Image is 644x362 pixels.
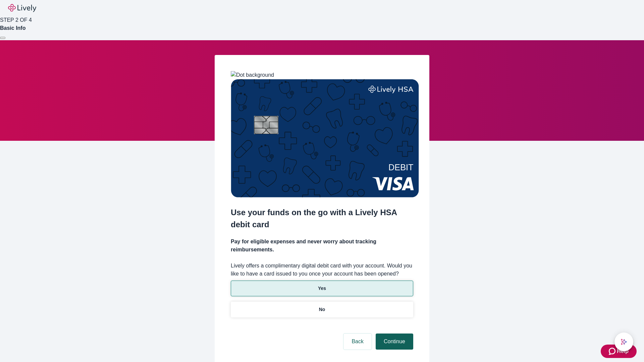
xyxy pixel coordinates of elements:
span: Help [617,347,629,355]
button: Back [343,334,372,350]
button: Zendesk support iconHelp [601,345,637,358]
svg: Lively AI Assistant [621,339,627,345]
button: Yes [231,281,413,296]
button: chat [614,333,633,351]
img: Lively [8,4,36,12]
img: Dot background [231,71,274,79]
img: Debit card [231,79,419,197]
h2: Use your funds on the go with a Lively HSA debit card [231,206,413,231]
label: Lively offers a complimentary digital debit card with your account. Would you like to have a card... [231,262,413,278]
button: No [231,302,413,317]
h4: Pay for eligible expenses and never worry about tracking reimbursements. [231,238,413,254]
svg: Zendesk support icon [609,347,617,355]
p: Yes [318,285,326,292]
p: No [319,306,325,313]
button: Continue [376,334,413,350]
